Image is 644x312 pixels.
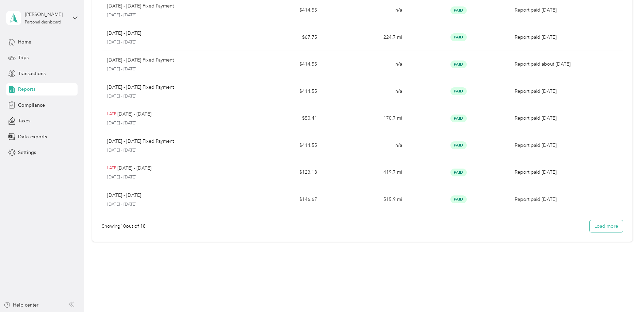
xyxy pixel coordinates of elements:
td: $146.67 [237,186,323,213]
p: [DATE] - [DATE] [117,110,151,118]
p: Report paid [DATE] [515,6,617,14]
p: Report paid [DATE] [515,196,617,203]
span: Paid [450,115,467,122]
td: $414.55 [237,132,323,159]
p: [DATE] - [DATE] [107,93,232,100]
td: n/a [323,78,408,105]
p: [DATE] - [DATE] Fixed Payment [107,138,174,145]
p: Report paid [DATE] [515,88,617,95]
p: Report paid [DATE] [515,34,617,41]
p: [DATE] - [DATE] [107,66,232,72]
span: Home [18,38,31,46]
p: [DATE] - [DATE] Fixed Payment [107,56,174,64]
td: $50.41 [237,105,323,132]
td: $414.55 [237,78,323,105]
p: [DATE] - [DATE] [107,174,232,180]
p: [DATE] - [DATE] [107,202,232,208]
p: [DATE] - [DATE] [107,30,141,37]
span: Taxes [18,117,30,124]
td: 419.7 mi [323,159,408,186]
div: Showing 10 out of 18 [102,223,146,230]
td: 170.7 mi [323,105,408,132]
p: Report paid [DATE] [515,142,617,149]
div: Personal dashboard [25,20,61,24]
td: $123.18 [237,159,323,186]
p: LATE [107,111,116,117]
span: Transactions [18,70,46,77]
p: [DATE] - [DATE] [107,148,232,154]
td: $67.75 [237,24,323,51]
p: Report paid [DATE] [515,169,617,176]
td: $414.55 [237,51,323,78]
p: [DATE] - [DATE] [107,192,141,199]
span: Paid [450,60,467,68]
span: Paid [450,6,467,14]
p: [DATE] - [DATE] Fixed Payment [107,84,174,91]
span: Trips [18,54,29,61]
div: [PERSON_NAME] [25,11,67,18]
p: [DATE] - [DATE] [117,164,151,172]
p: [DATE] - [DATE] [107,120,232,126]
p: LATE [107,165,116,171]
p: Report paid about [DATE] [515,60,617,68]
p: [DATE] - [DATE] Fixed Payment [107,2,174,10]
td: n/a [323,132,408,159]
span: Settings [18,149,36,156]
p: Report paid [DATE] [515,115,617,122]
td: 224.7 mi [323,24,408,51]
span: Paid [450,141,467,149]
span: Paid [450,87,467,95]
iframe: Everlance-gr Chat Button Frame [606,274,644,312]
span: Paid [450,195,467,203]
td: 515.9 mi [323,186,408,213]
p: [DATE] - [DATE] [107,12,232,18]
span: Compliance [18,102,45,109]
button: Load more [590,220,623,232]
p: [DATE] - [DATE] [107,39,232,46]
td: n/a [323,51,408,78]
span: Paid [450,169,467,176]
button: Help center [4,301,38,309]
span: Paid [450,33,467,41]
span: Reports [18,86,35,93]
span: Data exports [18,133,47,140]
